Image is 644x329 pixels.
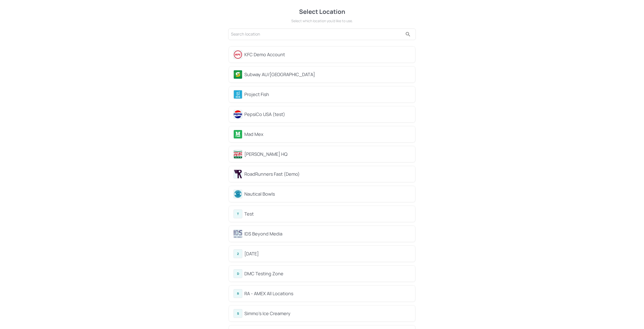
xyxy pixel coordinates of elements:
div: Select which location you’d like to use. [227,18,417,23]
div: Nautical Bowls [244,191,411,197]
img: avatar [234,110,242,118]
img: avatar [234,130,242,138]
div: Subway AU/[GEOGRAPHIC_DATA] [244,71,411,78]
img: avatar [234,70,242,79]
div: PepsiCo USA (test) [244,111,411,118]
input: Search location [231,30,403,38]
img: avatar [234,170,242,178]
img: avatar [234,90,242,99]
button: search [403,29,413,39]
div: 2 [233,249,242,258]
div: RA - AMEX All Locations [244,290,411,297]
div: Simmo's Ice Creamery [244,310,411,317]
div: [PERSON_NAME] HQ [244,151,411,158]
div: RoadRunners Fast (Demo) [244,171,411,177]
div: Select Location [227,7,417,16]
div: Project Fish [244,91,411,98]
div: Mad Mex [244,131,411,138]
div: D [233,269,242,278]
div: KFC Demo Account [244,51,411,58]
div: S [233,309,242,318]
img: avatar [234,190,242,198]
img: avatar [234,230,242,238]
div: T [233,210,242,218]
div: R [233,289,242,298]
img: avatar [234,150,242,158]
div: IDS Beyond Media [244,230,411,237]
div: [DATE] [244,250,411,257]
div: DMC Testing Zone [244,270,411,277]
img: avatar [234,50,242,59]
div: Test [244,211,411,217]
